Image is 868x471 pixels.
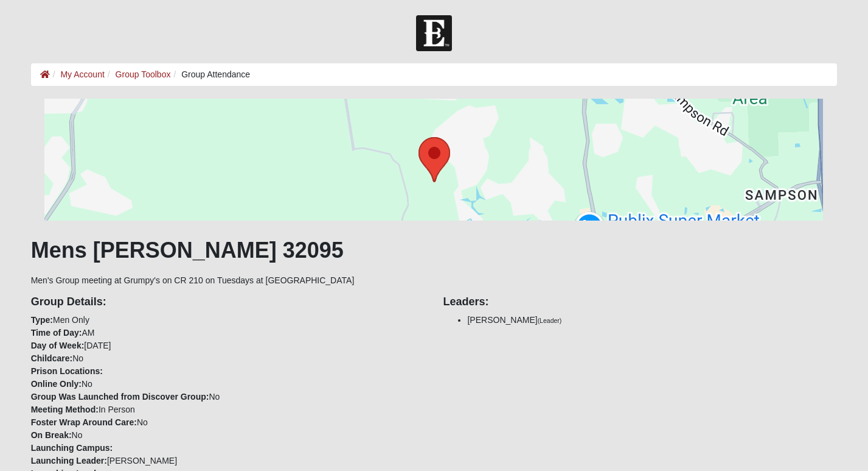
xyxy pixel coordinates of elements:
h4: Leaders: [443,296,837,309]
a: Group Toolbox [116,69,171,79]
strong: Childcare: [31,353,72,363]
strong: Day of Week: [31,341,85,350]
strong: Launching Campus: [31,443,113,453]
strong: Time of Day: [31,328,82,338]
strong: On Break: [31,430,72,440]
strong: Online Only: [31,379,82,389]
img: Church of Eleven22 Logo [416,15,452,51]
a: My Account [60,69,104,79]
h4: Group Details: [31,296,425,309]
li: Group Attendance [170,68,250,81]
strong: Group Was Launched from Discover Group: [31,392,209,402]
li: [PERSON_NAME] [467,314,837,327]
h1: Mens [PERSON_NAME] 32095 [31,237,838,263]
strong: Meeting Method: [31,405,99,414]
strong: Prison Locations: [31,366,103,376]
small: (Leader) [538,317,562,324]
strong: Type: [31,315,53,325]
strong: Foster Wrap Around Care: [31,417,137,427]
